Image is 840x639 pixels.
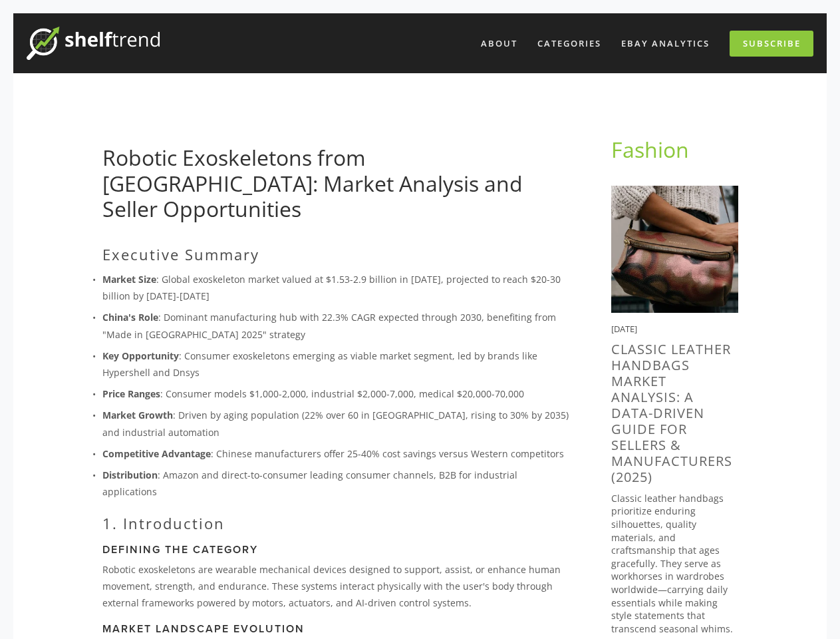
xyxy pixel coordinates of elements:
time: [DATE] [611,323,637,335]
a: About [472,33,526,55]
a: eBay Analytics [613,33,718,55]
p: Robotic exoskeletons are wearable mechanical devices designed to support, assist, or enhance huma... [102,561,569,612]
p: : Consumer exoskeletons emerging as viable market segment, led by brands like Hypershell and Dnsys [102,347,569,381]
p: : Global exoskeleton market valued at $1.53-2.9 billion in [DATE], projected to reach $20-30 bill... [102,271,569,304]
h3: Defining the Category [102,543,569,556]
strong: Key Opportunity [102,349,179,362]
strong: Market Growth [102,409,173,421]
strong: Distribution [102,469,158,481]
p: : Amazon and direct-to-consumer leading consumer channels, B2B for industrial applications [102,467,569,500]
strong: China's Role [102,311,158,323]
a: Robotic Exoskeletons from [GEOGRAPHIC_DATA]: Market Analysis and Seller Opportunities [102,143,523,223]
h2: 1. Introduction [102,515,569,532]
h2: Executive Summary [102,246,569,263]
a: Subscribe [730,31,813,57]
p: Classic leather handbags prioritize enduring silhouettes, quality materials, and craftsmanship th... [611,492,738,636]
img: ShelfTrend [27,27,160,60]
p: : Dominant manufacturing hub with 22.3% CAGR expected through 2030, benefiting from "Made in [GEO... [102,309,569,342]
a: Fashion [611,135,689,164]
p: : Consumer models $1,000-2,000, industrial $2,000-7,000, medical $20,000-70,000 [102,385,569,402]
p: : Driven by aging population (22% over 60 in [GEOGRAPHIC_DATA], rising to 30% by 2035) and indust... [102,407,569,440]
div: Categories [529,33,610,55]
p: : Chinese manufacturers offer 25-40% cost savings versus Western competitors [102,445,569,462]
a: Classic Leather Handbags Market Analysis: A Data-Driven Guide for Sellers & Manufacturers (2025) [611,340,732,486]
strong: Price Ranges [102,387,160,400]
img: Classic Leather Handbags Market Analysis: A Data-Driven Guide for Sellers &amp; Manufacturers (2025) [611,186,738,313]
strong: Competitive Advantage [102,447,211,460]
strong: Market Size [102,273,156,286]
h3: Market Landscape Evolution [102,622,569,635]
